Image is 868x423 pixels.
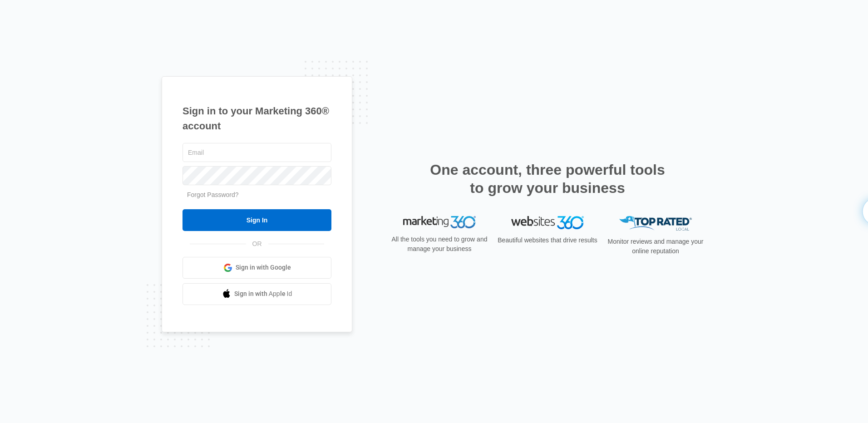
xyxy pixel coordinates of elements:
[511,216,584,229] img: Websites 360
[246,239,268,249] span: OR
[182,283,331,305] a: Sign in with Apple Id
[403,216,476,229] img: Marketing 360
[389,235,490,254] p: All the tools you need to grow and manage your business
[182,103,331,133] h1: Sign in to your Marketing 360® account
[182,257,331,279] a: Sign in with Google
[234,289,292,299] span: Sign in with Apple Id
[497,236,598,245] p: Beautiful websites that drive results
[427,161,668,197] h2: One account, three powerful tools to grow your business
[236,263,291,272] span: Sign in with Google
[619,216,692,231] img: Top Rated Local
[187,191,239,198] a: Forgot Password?
[182,143,331,162] input: Email
[605,237,706,256] p: Monitor reviews and manage your online reputation
[182,209,331,231] input: Sign In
